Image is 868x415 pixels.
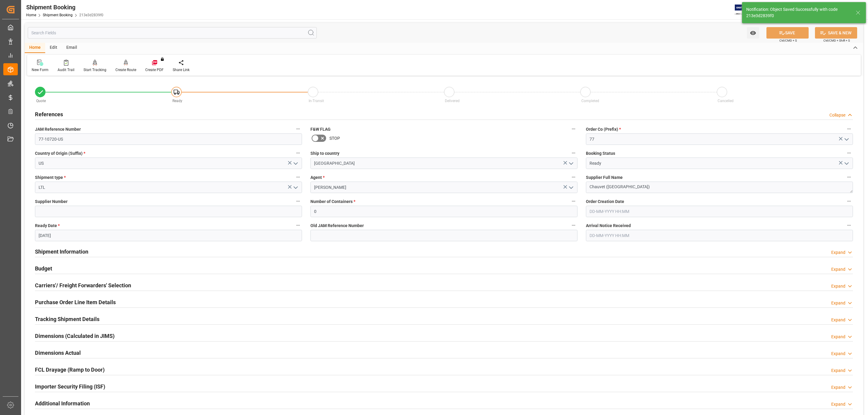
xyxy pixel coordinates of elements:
button: Number of Containers * [570,197,577,205]
div: Expand [831,367,845,374]
h2: Tracking Shipment Details [35,315,99,323]
button: Order Co (Prefix) * [845,125,853,133]
div: Expand [831,351,845,357]
div: Audit Trail [58,67,74,73]
a: Home [26,13,36,17]
span: Order Creation Date [586,198,624,205]
h2: References [35,110,63,118]
h2: Shipment Information [35,248,88,256]
span: Agent [310,174,325,181]
input: Type to search/select [35,158,302,169]
button: JAM Reference Number [294,125,302,133]
button: open menu [842,159,851,168]
button: Old JAM Reference Number [570,221,577,229]
div: Expand [831,283,845,289]
button: Supplier Full Name [845,173,853,181]
button: Arrival Notice Received [845,221,853,229]
span: Number of Containers [310,198,355,205]
div: Shipment Booking [26,3,103,12]
div: Expand [831,266,845,273]
h2: FCL Drayage (Ramp to Door) [35,366,105,374]
button: Agent * [570,173,577,181]
img: Exertis%20JAM%20-%20Email%20Logo.jpg_1722504956.jpg [735,5,756,15]
span: Arrival Notice Received [586,223,631,229]
div: Expand [831,249,845,256]
button: Ship to country [570,149,577,157]
div: Expand [831,334,845,340]
h2: Purchase Order Line Item Details [35,298,116,306]
button: open menu [291,159,300,168]
h2: Dimensions Actual [35,349,81,357]
span: Cancelled [718,99,734,103]
div: Email [62,43,82,53]
div: Notification: Object Saved Successfully with code 213e3d2839f0 [746,6,850,19]
input: Search Fields [28,27,317,39]
button: Booking Status [845,149,853,157]
button: Country of Origin (Suffix) * [294,149,302,157]
a: Shipment Booking [43,13,73,17]
button: open menu [291,183,300,192]
button: Ready Date * [294,221,302,229]
button: open menu [566,159,575,168]
span: Ship to country [310,150,339,157]
h2: Carriers'/ Freight Forwarders' Selection [35,281,131,289]
button: Supplier Number [294,197,302,205]
span: Supplier Number [35,198,68,205]
input: DD-MM-YYYY HH:MM [586,230,853,241]
h2: Budget [35,264,52,273]
button: F&W FLAG [570,125,577,133]
div: Expand [831,300,845,306]
span: JAM Reference Number [35,126,81,133]
textarea: Chauvet ([GEOGRAPHIC_DATA]) [586,182,853,193]
span: Booking Status [586,150,615,157]
span: Order Co (Prefix) [586,126,621,133]
input: DD-MM-YYYY [35,230,302,241]
span: Delivered [445,99,460,103]
button: SAVE [766,27,809,39]
div: Expand [831,384,845,391]
div: Home [25,43,45,53]
button: open menu [747,27,759,39]
span: Quote [36,99,46,103]
span: Country of Origin (Suffix) [35,150,85,157]
button: open menu [566,183,575,192]
span: Supplier Full Name [586,174,623,181]
span: Old JAM Reference Number [310,223,364,229]
span: Ready Date [35,223,60,229]
div: Collapse [829,112,845,118]
input: DD-MM-YYYY HH:MM [586,206,853,217]
span: Completed [581,99,599,103]
span: Shipment type [35,174,66,181]
button: Shipment type * [294,173,302,181]
div: Edit [45,43,62,53]
button: Order Creation Date [845,197,853,205]
span: Ctrl/CMD + Shift + S [823,38,850,43]
span: STOP [329,135,340,142]
button: SAVE & NEW [815,27,857,39]
button: open menu [842,135,851,144]
div: New Form [32,67,49,73]
div: Expand [831,401,845,407]
div: Expand [831,317,845,323]
span: In-Transit [309,99,324,103]
h2: Additional Information [35,399,90,407]
div: Share Link [173,67,190,73]
div: Start Tracking [83,67,106,73]
h2: Dimensions (Calculated in JIMS) [35,332,115,340]
h2: Importer Security Filing (ISF) [35,382,105,391]
span: Ctrl/CMD + S [779,38,797,43]
span: F&W FLAG [310,126,331,133]
div: Create Route [115,67,136,73]
span: Ready [172,99,182,103]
